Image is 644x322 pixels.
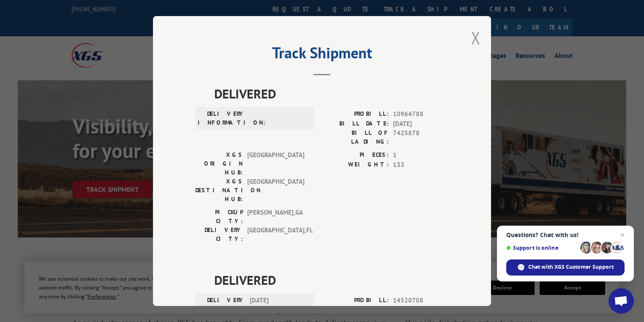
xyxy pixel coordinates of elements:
[247,226,304,243] span: [GEOGRAPHIC_DATA] , FL
[393,128,449,146] span: 7425878
[322,150,389,160] label: PIECES:
[393,306,449,315] span: [DATE]
[471,27,480,49] button: Close modal
[322,109,389,119] label: PROBILL:
[322,119,389,129] label: BILL DATE:
[609,288,634,314] div: Open chat
[214,270,449,289] span: DELIVERED
[393,296,449,306] span: 14520708
[247,150,304,177] span: [GEOGRAPHIC_DATA]
[195,150,243,177] label: XGS ORIGIN HUB:
[322,296,389,306] label: PROBILL:
[322,306,389,315] label: BILL DATE:
[322,128,389,146] label: BILL OF LADING:
[214,84,449,103] span: DELIVERED
[617,230,628,240] span: Close chat
[195,177,243,204] label: XGS DESTINATION HUB:
[506,245,577,251] span: Support is online
[195,47,449,63] h2: Track Shipment
[247,177,304,204] span: [GEOGRAPHIC_DATA]
[393,160,449,170] span: 133
[506,259,625,276] div: Chat with XGS Customer Support
[198,109,246,127] label: DELIVERY INFORMATION:
[393,119,449,129] span: [DATE]
[322,160,389,170] label: WEIGHT:
[528,263,614,271] span: Chat with XGS Customer Support
[195,208,243,226] label: PICKUP CITY:
[393,150,449,160] span: 1
[393,109,449,119] span: 10964788
[247,208,304,226] span: [PERSON_NAME] , GA
[195,226,243,243] label: DELIVERY CITY:
[506,232,625,238] span: Questions? Chat with us!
